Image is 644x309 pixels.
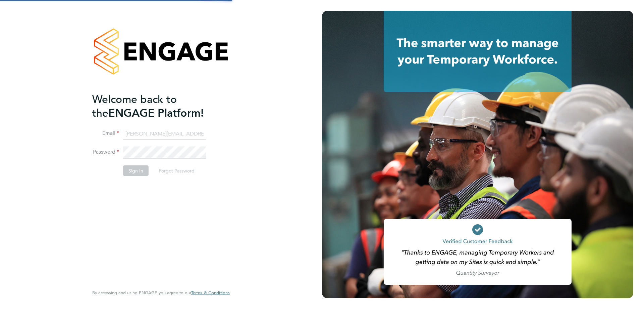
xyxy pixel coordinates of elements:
label: Email [92,130,119,137]
button: Forgot Password [153,165,200,176]
a: Terms & Conditions [191,290,230,296]
input: Enter your work email... [123,128,206,140]
label: Password [92,149,119,156]
span: By accessing and using ENGAGE you agree to our [92,290,230,296]
button: Sign In [123,165,149,176]
span: Welcome back to the [92,92,177,119]
h2: ENGAGE Platform! [92,92,223,120]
